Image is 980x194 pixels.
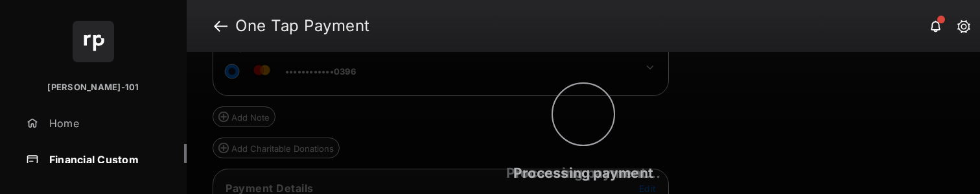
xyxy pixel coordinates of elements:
a: Home [21,108,187,139]
a: Financial Custom [21,144,187,175]
span: Processing payment [513,165,653,181]
p: [PERSON_NAME]-101 [47,81,139,94]
strong: One Tap Payment [235,18,370,34]
img: svg+xml;base64,PHN2ZyB4bWxucz0iaHR0cDovL3d3dy53My5vcmcvMjAwMC9zdmciIHdpZHRoPSI2NCIgaGVpZ2h0PSI2NC... [73,21,114,62]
